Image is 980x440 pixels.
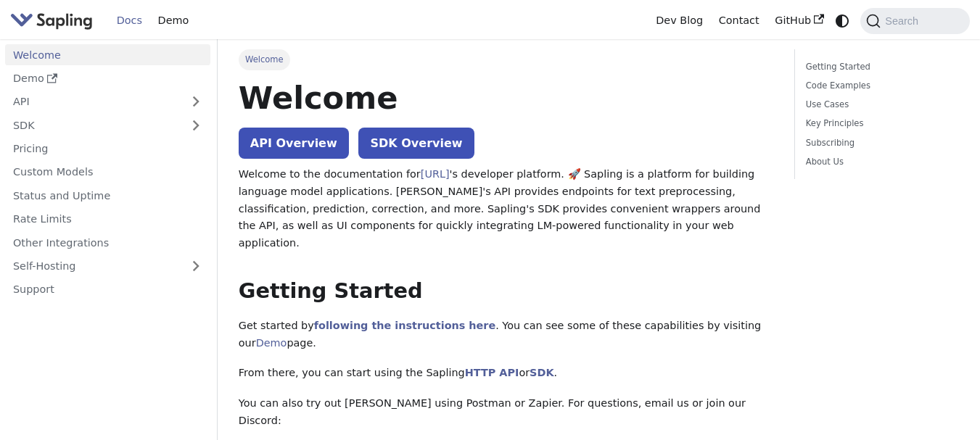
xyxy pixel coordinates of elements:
p: From there, you can start using the Sapling or . [239,365,774,382]
button: Switch between dark and light mode (currently system mode) [832,10,853,31]
a: Contact [711,9,767,32]
a: API [5,91,181,112]
a: Sapling.aiSapling.ai [10,10,98,31]
nav: Breadcrumbs [239,49,774,70]
a: Other Integrations [5,232,210,253]
a: SDK [5,115,181,136]
a: About Us [806,155,954,169]
img: Sapling.ai [10,10,93,31]
a: Support [5,279,210,300]
a: Rate Limits [5,209,210,230]
a: following the instructions here [314,320,495,331]
a: Status and Uptime [5,185,210,206]
a: Demo [256,337,287,349]
a: Subscribing [806,136,954,150]
a: Demo [150,9,197,32]
p: Welcome to the documentation for 's developer platform. 🚀 Sapling is a platform for building lang... [239,166,774,252]
a: SDK [530,367,553,378]
a: [URL] [421,168,450,180]
a: Pricing [5,138,210,159]
a: HTTP API [465,367,519,378]
a: Docs [109,9,150,32]
a: Self-Hosting [5,256,210,277]
a: GitHub [767,9,831,32]
a: Custom Models [5,162,210,183]
p: You can also try out [PERSON_NAME] using Postman or Zapier. For questions, email us or join our D... [239,395,774,430]
a: Use Cases [806,98,954,112]
h1: Welcome [239,78,774,117]
button: Expand sidebar category 'SDK' [181,115,210,136]
a: Getting Started [806,60,954,74]
a: Dev Blog [648,9,710,32]
button: Search (Command+K) [860,8,969,34]
h2: Getting Started [239,278,774,304]
a: Key Principles [806,117,954,130]
span: Search [881,15,927,27]
a: Welcome [5,44,210,65]
button: Expand sidebar category 'API' [181,91,210,112]
a: SDK Overview [358,128,474,159]
a: Demo [5,68,210,89]
span: Welcome [239,49,290,70]
p: Get started by . You can see some of these capabilities by visiting our page. [239,317,774,352]
a: API Overview [239,128,349,159]
a: Code Examples [806,79,954,93]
